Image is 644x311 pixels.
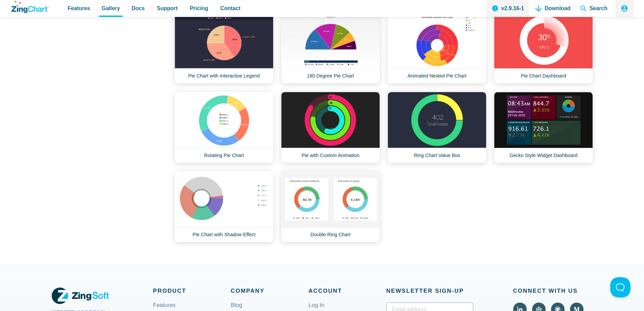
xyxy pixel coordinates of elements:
a: Ring Chart Value Box [387,92,486,163]
span: Contact [220,4,241,13]
span: Connect With Us [513,286,593,296]
a: Pie Chart with Shadow Effect [174,171,273,242]
span: Docs [132,4,145,13]
span: Features [68,4,90,13]
a: ZingChart Logo. Click to return to the homepage [11,1,50,13]
span: Company [231,286,309,296]
iframe: Toggle Customer Support [610,277,630,297]
a: ZingSoft Logo. Click to visit the ZingSoft site (external). [52,286,109,306]
span: Gallery [102,4,120,13]
a: Gecko Style Widget Dashboard [494,92,593,163]
span: Pricing [190,4,208,13]
span: Product [153,286,231,296]
a: Animated Nested Pie Chart [387,12,486,84]
a: Pie with Custom Animation [281,92,380,163]
span: Support [157,4,177,13]
a: Double Ring Chart [281,171,380,242]
a: Pie Chart Dashboard [494,12,593,84]
span: Newsletter Sign‑up [386,286,473,296]
a: 180 Degree Pie Chart [281,12,380,84]
span: Account [309,286,386,296]
a: Rotating Pie Chart [174,92,273,163]
a: Pie Chart with Interactive Legend [174,12,273,84]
